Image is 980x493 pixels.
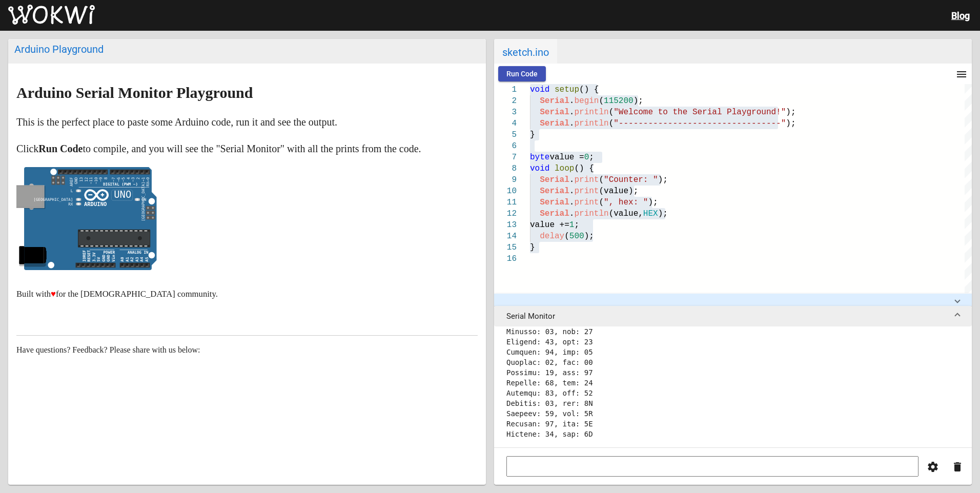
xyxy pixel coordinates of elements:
[506,326,959,439] pre: Loremip do sit Ametco Adipiscing! --------------------------------- Elitsed: 2, doe: 6 Tempori: 0...
[540,232,564,241] span: delay
[494,39,557,64] span: sketch.ino
[614,119,786,128] span: "---------------------------------"
[14,43,480,55] div: Arduino Playground
[574,187,599,196] span: print
[574,108,608,117] span: println
[494,186,517,197] div: 10
[574,209,608,218] span: println
[530,130,535,139] span: }
[494,326,972,485] div: Serial Monitor
[530,220,569,230] span: value +=
[786,108,795,117] span: );
[16,345,200,354] span: Have questions? Feedback? Please share with us below:
[51,289,56,299] span: ♥
[494,197,517,208] div: 11
[927,461,939,473] mat-icon: settings
[574,198,599,207] span: print
[506,312,947,321] mat-panel-title: Serial Monitor
[574,175,599,184] span: print
[530,85,549,94] span: void
[494,242,517,253] div: 15
[494,152,517,163] div: 7
[589,153,594,162] span: ;
[658,175,668,184] span: );
[564,232,569,241] span: (
[494,231,517,242] div: 14
[569,209,575,218] span: .
[494,129,517,140] div: 5
[604,175,658,184] span: "Counter: "
[574,96,599,106] span: begin
[540,108,569,117] span: Serial
[16,140,478,157] p: Click to compile, and you will see the "Serial Monitor" with all the prints from the code.
[574,119,608,128] span: println
[16,85,478,101] h2: Arduino Serial Monitor Playground
[549,153,584,162] span: value =
[494,95,517,107] div: 2
[555,164,574,173] span: loop
[569,119,575,128] span: .
[530,164,549,173] span: void
[530,243,535,252] span: }
[951,461,964,473] mat-icon: delete
[540,96,569,106] span: Serial
[38,143,83,154] strong: Run Code
[569,220,575,230] span: 1
[599,198,604,207] span: (
[579,85,599,94] span: () {
[614,108,786,117] span: "Welcome to the Serial Playground!"
[555,85,579,94] span: setup
[569,198,575,207] span: .
[494,219,517,231] div: 13
[955,68,968,80] mat-icon: menu
[599,187,638,196] span: (value);
[643,209,658,218] span: HEX
[569,108,575,117] span: .
[494,174,517,186] div: 9
[540,175,569,184] span: Serial
[634,96,643,106] span: );
[609,119,614,128] span: (
[648,198,658,207] span: );
[599,96,604,106] span: (
[540,198,569,207] span: Serial
[584,232,594,241] span: );
[609,108,614,117] span: (
[569,187,575,196] span: .
[569,232,584,241] span: 500
[951,10,970,21] a: Blog
[569,175,575,184] span: .
[494,306,972,326] mat-expansion-panel-header: Serial Monitor
[8,5,95,25] img: Wokwi
[494,107,517,118] div: 3
[574,164,594,173] span: () {
[494,140,517,152] div: 6
[506,70,538,78] span: Run Code
[599,175,604,184] span: (
[16,289,218,299] small: Built with for the [DEMOGRAPHIC_DATA] community.
[540,209,569,218] span: Serial
[494,253,517,264] div: 16
[494,118,517,129] div: 4
[584,153,589,162] span: 0
[574,220,579,230] span: ;
[604,198,648,207] span: ", hex: "
[658,209,668,218] span: );
[530,153,549,162] span: byte
[604,96,634,106] span: 115200
[786,119,795,128] span: );
[609,209,643,218] span: (value,
[494,208,517,219] div: 12
[498,66,546,81] button: Run Code
[569,96,575,106] span: .
[16,114,478,130] p: This is the perfect place to paste some Arduino code, run it and see the output.
[494,84,517,95] div: 1
[494,163,517,174] div: 8
[540,119,569,128] span: Serial
[540,187,569,196] span: Serial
